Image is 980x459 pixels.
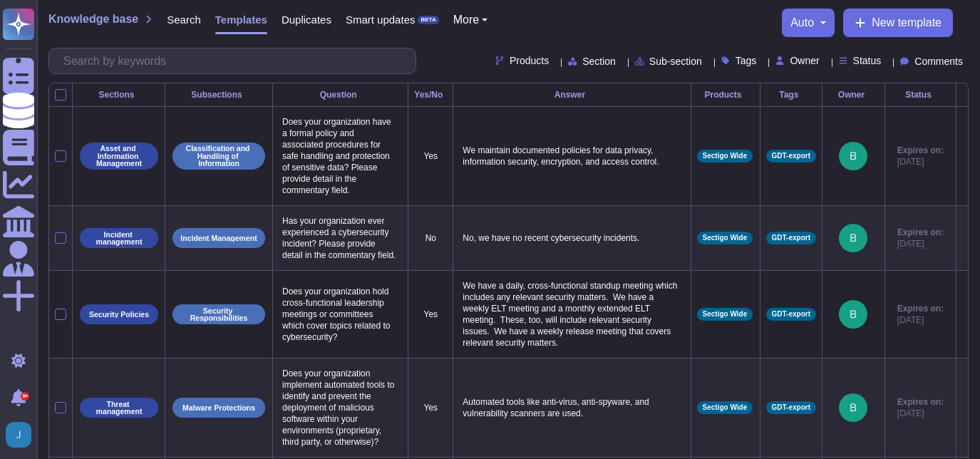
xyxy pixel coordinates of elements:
img: user [839,300,867,329]
div: Subsections [171,91,267,99]
span: GDT-export [772,234,810,242]
span: Tags [736,56,757,66]
p: Malware Protections [182,404,255,412]
span: Owner [790,56,819,66]
button: New template [843,9,953,37]
span: Expires on: [897,227,944,238]
img: user [839,142,867,170]
span: Smart updates [346,14,416,25]
span: Sectigo Wide [703,234,748,242]
div: Tags [766,91,816,99]
p: Threat management [85,401,153,416]
span: Templates [215,14,267,25]
button: user [3,419,41,450]
img: user [6,422,31,448]
p: Yes [414,309,447,320]
p: Does your organization hold cross-functional leadership meetings or committees which cover topics... [279,282,402,346]
span: GDT-export [772,404,810,411]
span: Expires on: [897,396,944,408]
span: GDT-export [772,153,810,160]
p: No, we have no recent cybersecurity incidents. [459,229,684,247]
button: auto [790,17,826,29]
span: Sectigo Wide [703,153,748,160]
div: Products [697,91,754,99]
p: Does your organization have a formal policy and associated procedures for safe handling and prote... [279,113,402,200]
span: Knowledge base [48,14,138,25]
p: Security Responsibilities [177,307,260,322]
p: Has your organization ever experienced a cybersecurity incident? Please provide detail in the com... [279,212,402,264]
img: user [839,224,867,252]
img: user [839,393,867,422]
p: Incident management [85,231,153,246]
p: Does your organization implement automated tools to identify and prevent the deployment of malici... [279,364,402,451]
span: Expires on: [897,145,944,156]
p: Yes [414,150,447,162]
span: Products [510,56,549,66]
div: Yes/No [414,91,447,99]
span: [DATE] [897,408,944,419]
div: BETA [418,16,438,24]
span: Expires on: [897,303,944,314]
input: Search by keywords [56,48,416,73]
div: Status [891,91,950,99]
div: Answer [459,91,684,99]
span: Sectigo Wide [703,404,748,411]
span: Status [853,56,882,66]
span: More [453,14,479,26]
span: Sectigo Wide [703,311,748,318]
p: Classification and Handling of Information [177,145,260,167]
div: Sections [78,91,159,99]
p: No [414,232,447,244]
span: Duplicates [282,14,331,25]
span: [DATE] [897,238,944,249]
span: New template [872,17,942,29]
p: Yes [414,402,447,413]
span: auto [790,17,814,29]
p: We maintain documented policies for data privacy, information security, encryption, and access co... [459,141,684,171]
span: [DATE] [897,156,944,167]
span: [DATE] [897,314,944,326]
p: Security Policies [89,311,149,319]
span: Comments [914,56,963,66]
span: GDT-export [772,311,810,318]
p: Automated tools like anti-virus, anti-spyware, and vulnerability scanners are used. [459,393,684,423]
p: Asset and Information Management [85,145,153,167]
p: We have a daily, cross-functional standup meeting which includes any relevant security matters. W... [459,277,684,352]
div: Question [279,91,402,99]
div: Owner [828,91,879,99]
p: Incident Management [180,234,257,242]
button: More [453,14,488,26]
span: Sub-section [649,56,702,66]
div: 9+ [21,392,29,401]
span: Search [167,14,201,25]
span: Section [582,56,616,66]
